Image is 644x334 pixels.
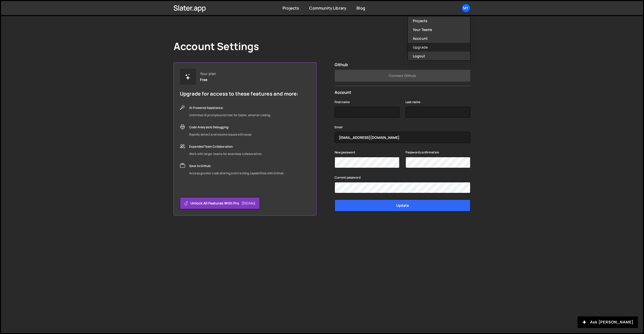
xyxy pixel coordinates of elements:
a: Projects [283,5,299,11]
button: Logout [408,52,470,60]
a: Projects [408,16,470,25]
h5: Upgrade for access to these features and more: [180,91,298,97]
a: My [461,4,470,13]
div: Save to Github: [189,163,285,169]
div: Code Analysis & Debugging: [189,124,252,130]
h2: Github [335,62,470,67]
button: Connect Github [335,70,470,82]
span: ($10/mo) [241,201,256,206]
h1: Account Settings [174,40,259,52]
div: AI-Powered Assistance: [189,105,271,111]
h2: Account [335,90,470,95]
label: New password [335,150,355,155]
label: Password confirmation [406,150,439,155]
div: Your plan [200,72,216,76]
label: Email [335,125,343,130]
div: Free [200,78,208,82]
button: Unlock all features with Pro($10/mo) [180,197,260,209]
div: Rapidly detect and resolve issues with ease. [189,132,252,138]
label: Current password [335,175,361,180]
a: Community Library [309,5,346,11]
a: Upgrade [408,43,470,52]
button: Ask [PERSON_NAME] [578,316,638,328]
label: Last name [406,100,420,105]
label: First name [335,100,350,105]
a: Account [408,34,470,43]
a: Blog [356,5,365,11]
div: Work with larger teams for seamless collaboration. [189,151,262,157]
div: Expanded Team Collaboration: [189,144,262,150]
a: Your Teams [408,25,470,34]
input: Update [335,199,470,212]
div: Access greater code sharing and tracking capabilities with Github. [189,170,285,176]
div: Unlimited AI prompts and chat for faster, smarter coding. [189,112,271,118]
